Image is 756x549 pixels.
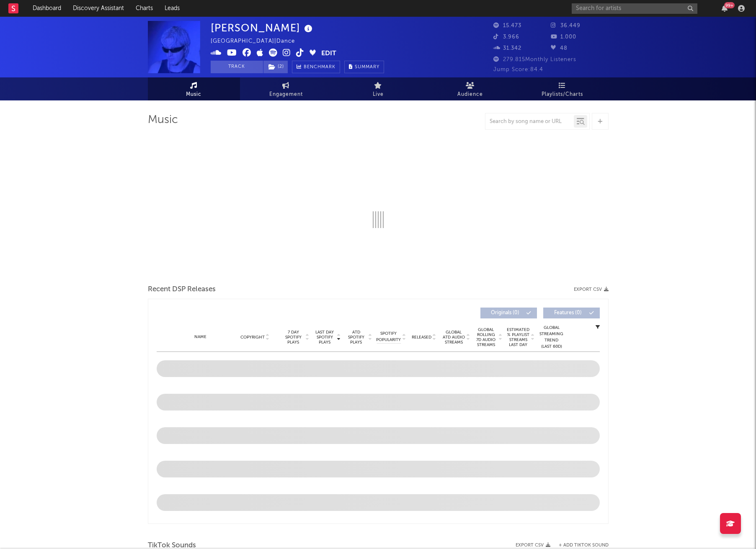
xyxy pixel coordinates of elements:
[493,23,521,28] span: 15.473
[332,77,424,100] a: Live
[269,90,303,100] span: Engagement
[574,287,609,292] button: Export CSV
[211,61,263,73] button: Track
[345,330,367,345] span: ATD Spotify Plays
[539,325,564,350] div: Global Streaming Trend (Last 60D)
[493,46,521,51] span: 31.342
[373,90,384,100] span: Live
[486,310,524,316] span: Originals ( 0 )
[543,308,600,318] button: Features(0)
[355,65,379,69] span: Summary
[480,308,537,318] button: Originals(0)
[475,327,498,347] span: Global Rolling 7D Audio Streams
[424,77,516,100] a: Audience
[292,61,340,73] a: Benchmark
[722,5,728,12] button: 99+
[148,77,240,100] a: Music
[376,331,401,343] span: Spotify Popularity
[551,34,576,40] span: 1.000
[551,46,568,51] span: 48
[263,61,288,73] span: ( 2 )
[263,61,288,73] button: (2)
[485,118,574,125] input: Search by song name or URL
[344,61,384,73] button: Summary
[493,57,576,62] span: 279.815 Monthly Listeners
[516,77,609,100] a: Playlists/Charts
[559,543,609,548] button: + Add TikTok Sound
[412,335,431,340] span: Released
[282,330,304,345] span: 7 Day Spotify Plays
[542,90,583,100] span: Playlists/Charts
[240,335,265,340] span: Copyright
[516,543,550,548] button: Export CSV
[551,23,581,28] span: 36.449
[507,327,530,347] span: Estimated % Playlist Streams Last Day
[314,330,336,345] span: Last Day Spotify Plays
[549,310,587,316] span: Features ( 0 )
[148,285,216,295] span: Recent DSP Releases
[457,90,483,100] span: Audience
[186,90,201,100] span: Music
[211,36,304,46] div: [GEOGRAPHIC_DATA] | Dance
[321,49,336,59] button: Edit
[211,21,315,35] div: [PERSON_NAME]
[240,77,332,100] a: Engagement
[442,330,465,345] span: Global ATD Audio Streams
[550,543,609,548] button: + Add TikTok Sound
[724,2,735,8] div: 99 +
[173,334,228,340] div: Name
[572,3,697,14] input: Search for artists
[493,67,543,72] span: Jump Score: 84.4
[493,34,519,40] span: 3.966
[304,62,335,72] span: Benchmark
